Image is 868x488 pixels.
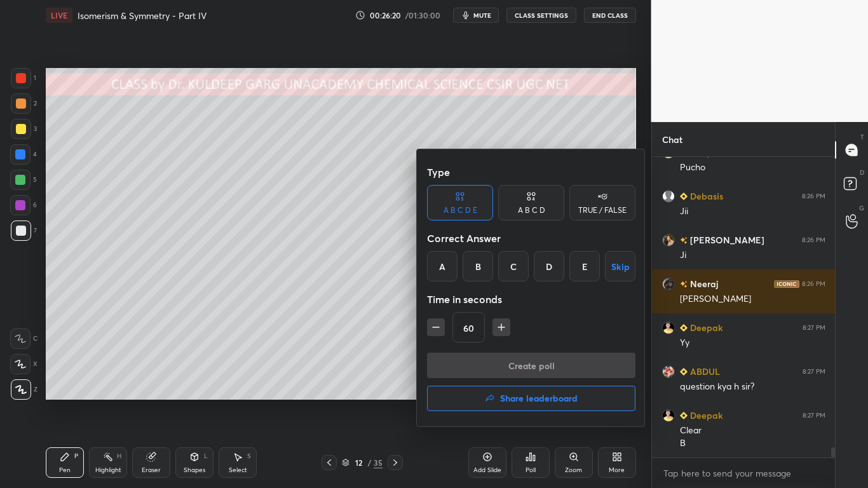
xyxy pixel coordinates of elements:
[427,287,635,312] div: Time in seconds
[427,159,635,185] div: Type
[427,386,635,411] button: Share leaderboard
[605,251,635,281] button: Skip
[427,226,635,251] div: Correct Answer
[534,251,564,281] div: D
[500,394,578,403] h4: Share leaderboard
[463,251,493,281] div: B
[569,251,600,281] div: E
[427,251,458,281] div: A
[578,207,627,214] div: TRUE / FALSE
[518,207,545,214] div: A B C D
[444,207,477,214] div: A B C D E
[498,251,529,281] div: C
